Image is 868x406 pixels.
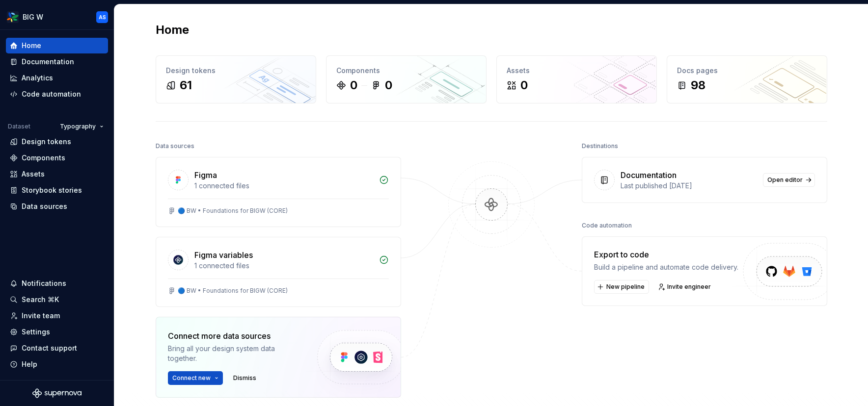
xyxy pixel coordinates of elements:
[22,185,82,195] div: Storybook stories
[6,356,108,372] button: Help
[594,249,738,260] div: Export to code
[8,123,30,130] div: Dataset
[655,280,715,294] a: Invite engineer
[22,327,50,337] div: Settings
[194,249,253,261] div: Figma variables
[172,374,211,382] span: Connect new
[507,66,647,76] div: Assets
[2,6,112,27] button: BIG WAS
[22,295,59,304] div: Search ⌘K
[22,343,77,353] div: Contact support
[22,169,45,179] div: Assets
[32,388,81,398] svg: Supernova Logo
[667,55,827,103] a: Docs pages98
[156,55,316,103] a: Design tokens61
[6,308,108,324] a: Invite team
[6,166,108,182] a: Assets
[6,70,108,86] a: Analytics
[767,176,803,184] span: Open editor
[582,139,618,153] div: Destinations
[168,330,300,342] div: Connect more data sources
[180,77,192,93] div: 61
[763,173,815,187] a: Open editor
[194,261,373,271] div: 1 connected files
[229,371,261,385] button: Dismiss
[7,11,19,23] img: 551ca721-6c59-42a7-accd-e26345b0b9d6.png
[520,77,528,93] div: 0
[621,169,677,181] div: Documentation
[6,54,108,70] a: Documentation
[156,157,401,227] a: Figma1 connected files🔵 BW • Foundations for BIGW (CORE)
[385,77,392,93] div: 0
[22,311,60,321] div: Invite team
[594,280,649,294] button: New pipeline
[22,359,37,369] div: Help
[60,123,96,130] span: Typography
[22,279,66,288] div: Notifications
[55,120,108,133] button: Typography
[166,66,306,76] div: Design tokens
[6,134,108,150] a: Design tokens
[6,340,108,356] button: Contact support
[99,13,106,21] div: AS
[178,287,288,295] div: 🔵 BW • Foundations for BIGW (CORE)
[22,41,41,51] div: Home
[326,55,487,103] a: Components00
[6,292,108,307] button: Search ⌘K
[194,169,217,181] div: Figma
[22,153,65,163] div: Components
[606,283,645,291] span: New pipeline
[22,137,71,147] div: Design tokens
[677,66,817,76] div: Docs pages
[168,371,223,385] button: Connect new
[6,38,108,53] a: Home
[156,22,189,38] h2: Home
[233,374,256,382] span: Dismiss
[6,276,108,291] button: Notifications
[6,150,108,166] a: Components
[178,207,288,215] div: 🔵 BW • Foundations for BIGW (CORE)
[22,73,53,83] div: Analytics
[156,237,401,307] a: Figma variables1 connected files🔵 BW • Foundations for BIGW (CORE)
[496,55,657,103] a: Assets0
[168,344,300,363] div: Bring all your design system data together.
[22,57,74,67] div: Documentation
[667,283,711,291] span: Invite engineer
[194,181,373,191] div: 1 connected files
[156,139,194,153] div: Data sources
[22,89,81,99] div: Code automation
[6,199,108,214] a: Data sources
[336,66,476,76] div: Components
[23,12,43,22] div: BIG W
[691,77,705,93] div: 98
[6,182,108,198] a: Storybook stories
[6,324,108,340] a: Settings
[350,77,357,93] div: 0
[594,262,738,272] div: Build a pipeline and automate code delivery.
[6,86,108,102] a: Code automation
[22,202,67,211] div: Data sources
[621,181,757,191] div: Last published [DATE]
[582,219,632,232] div: Code automation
